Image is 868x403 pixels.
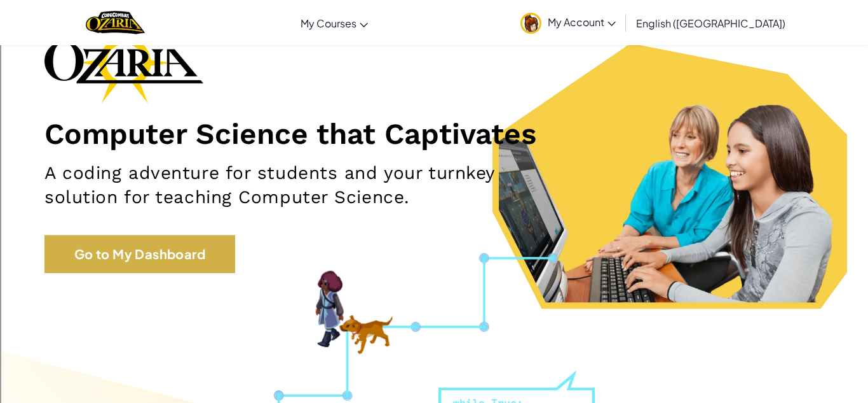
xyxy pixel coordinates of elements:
span: English ([GEOGRAPHIC_DATA]) [636,17,785,30]
img: Ozaria branding logo [44,22,203,103]
div: Move To ... [5,85,863,97]
div: Options [5,51,863,62]
span: My Account [548,15,616,29]
h2: A coding adventure for students and your turnkey solution for teaching Computer Science. [44,161,566,209]
h1: Computer Science that Captivates [44,116,824,152]
div: Sign out [5,62,863,74]
img: Home [86,10,145,36]
a: My Courses [294,6,374,40]
div: Sort New > Old [5,17,863,28]
img: avatar [520,13,541,34]
a: Go to My Dashboard [44,235,235,273]
span: My Courses [301,17,356,30]
div: Sort A > Z [5,5,863,17]
a: My Account [514,3,622,43]
a: Ozaria by CodeCombat logo [86,10,145,36]
div: Rename [5,74,863,85]
div: Move To ... [5,28,863,39]
a: English ([GEOGRAPHIC_DATA]) [630,6,792,40]
div: Delete [5,39,863,51]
